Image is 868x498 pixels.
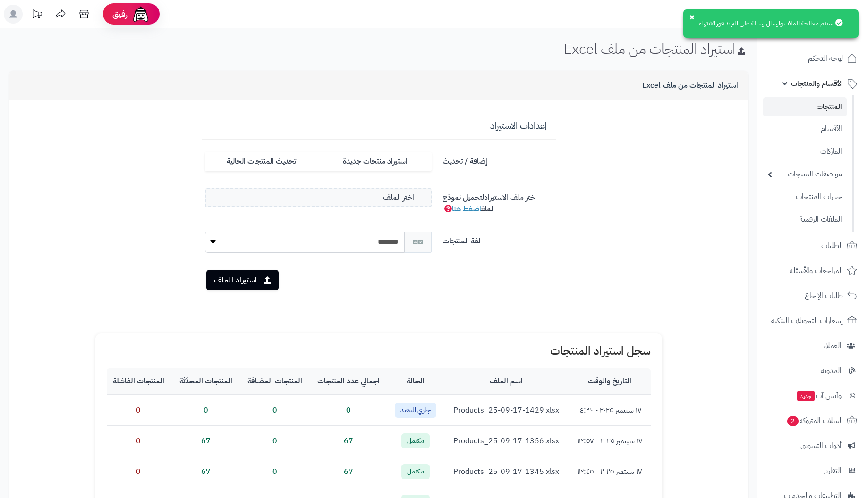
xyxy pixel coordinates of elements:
a: السلات المتروكة2 [763,409,862,432]
h3: استيراد المنتجات من ملف Excel [642,82,738,90]
span: الطلبات [821,239,843,252]
th: المنتجات الفاشلة [105,368,172,395]
span: أدوات التسويق [800,439,842,452]
a: لوحة التحكم [763,47,862,70]
span: إشعارات التحويلات البنكية [771,314,843,327]
a: المنتجات [763,97,847,116]
th: اجمالي عدد المنتجات [310,368,387,395]
a: أدوات التسويق [763,434,862,457]
td: 0 [105,456,172,487]
a: تحديثات المنصة [25,5,49,26]
label: إضافة / تحديث [439,152,559,167]
span: المراجعات والأسئلة [790,264,843,277]
td: 0 [172,395,240,425]
th: اسم الملف [444,368,569,395]
span: الأقسام والمنتجات [791,77,843,90]
span: إعدادات الاستيراد [490,119,546,132]
a: التقارير [763,459,862,482]
td: 0 [240,426,310,456]
label: تحديث المنتجات الحالية [205,152,318,171]
span: التقارير [824,464,842,477]
td: ١٧ سبتمبر ٢٠٢٥ - ١٣:٤٥ [569,456,651,487]
span: مكتمل [401,464,430,479]
span: لوحة التحكم [808,52,843,65]
a: وآتس آبجديد [763,384,862,407]
td: 67 [172,456,240,487]
td: ١٧ سبتمبر ٢٠٢٥ - ١٤:٣٠ [569,395,651,425]
button: × [688,13,696,21]
span: السلات المتروكة [786,414,843,427]
span: طلبات الإرجاع [805,289,843,302]
span: جديد [797,391,815,401]
a: طلبات الإرجاع [763,284,862,307]
a: الماركات [763,141,847,162]
div: سيتم معالجة الملف وارسال رسالة على البريد فور الانتهاء [683,9,859,38]
a: اضغط هنا [452,203,481,215]
span: وآتس آب [796,389,842,402]
th: المنتجات المضافة [240,368,310,395]
a: المراجعات والأسئلة [763,259,862,282]
a: مواصفات المنتجات [763,164,847,184]
span: 2 [787,416,799,426]
img: ai-face.png [131,5,150,24]
a: الأقسام [763,119,847,139]
a: إشعارات التحويلات البنكية [763,309,862,332]
td: Products_25-09-17-1345.xlsx [444,456,569,487]
span: جاري التنفيذ [395,403,436,418]
td: 0 [240,456,310,487]
label: استيراد منتجات جديدة [318,152,432,171]
td: 0 [105,395,172,425]
td: 67 [310,426,387,456]
span: مكتمل [401,433,430,448]
span: المدونة [821,364,842,377]
td: 0 [240,395,310,425]
span: اختر الملف [383,192,414,203]
span: رفيق [112,8,128,20]
a: المدونة [763,359,862,382]
td: 0 [105,426,172,456]
a: خيارات المنتجات [763,187,847,207]
span: لتحميل نموذج الملف [443,192,495,215]
th: الحالة [387,368,444,395]
label: لغة المنتجات [439,232,559,247]
th: التاريخ والوقت [569,368,651,395]
td: ١٧ سبتمبر ٢٠٢٥ - ١٣:٥٧ [569,426,651,456]
h1: سجل استيراد المنتجات [107,345,651,357]
label: اختر ملف الاستيراد [439,188,559,215]
td: 0 [310,395,387,425]
button: استيراد الملف [206,270,279,290]
a: الطلبات [763,234,862,257]
span: العملاء [823,339,842,352]
td: Products_25-09-17-1429.xlsx [444,395,569,425]
td: Products_25-09-17-1356.xlsx [444,426,569,456]
h1: استيراد المنتجات من ملف Excel [564,41,748,57]
td: 67 [310,456,387,487]
a: الملفات الرقمية [763,209,847,230]
td: 67 [172,426,240,456]
a: العملاء [763,334,862,357]
th: المنتجات المحدّثة [172,368,240,395]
